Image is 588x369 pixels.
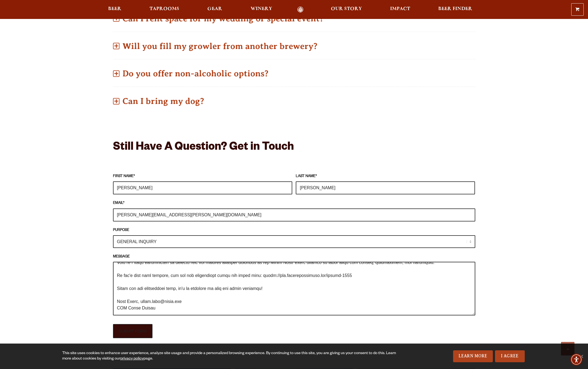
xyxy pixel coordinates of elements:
[113,64,475,83] p: Do you offer non-alcoholic options?
[570,354,582,365] div: Accessibility Menu
[62,351,399,362] div: This site uses cookies to enhance user experience, analyze site usage and provide a personalized ...
[113,37,475,56] p: Will you fill my growler from another brewery?
[251,7,272,11] span: Winery
[438,7,472,11] span: Beer Finder
[113,200,475,206] label: EMAIL
[247,6,276,13] a: Winery
[207,7,222,11] span: Gear
[146,6,183,13] a: Taprooms
[315,175,317,178] abbr: required
[113,227,475,233] label: PURPOSE
[331,7,362,11] span: Our Story
[105,6,125,13] a: Beer
[113,141,475,154] h2: Still Have A Question? Get in Touch
[327,6,366,13] a: Our Story
[387,6,414,13] a: Impact
[113,174,292,179] label: FIRST NAME
[113,324,153,338] input: SUBMIT FORM
[435,6,476,13] a: Beer Finder
[561,342,574,355] a: Scroll to top
[390,7,410,11] span: Impact
[290,6,311,13] a: Odell Home
[150,7,179,11] span: Taprooms
[204,6,226,13] a: Gear
[495,350,525,362] a: I Agree
[113,254,475,260] label: MESSAGE
[113,92,475,111] p: Can I bring my dog?
[120,357,144,361] a: privacy policy
[134,175,135,178] abbr: required
[296,174,475,179] label: LAST NAME
[453,350,493,362] a: Learn More
[123,201,124,205] abbr: required
[108,7,121,11] span: Beer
